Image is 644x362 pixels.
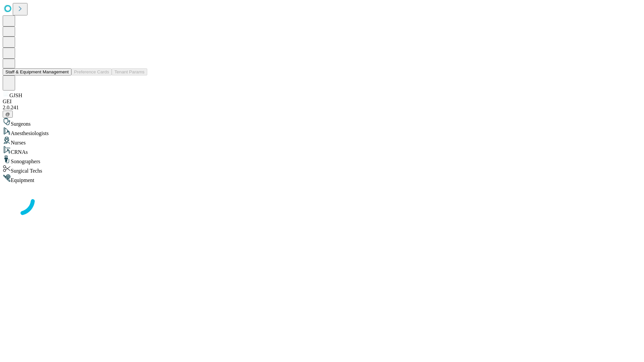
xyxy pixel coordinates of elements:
[112,68,147,75] button: Tenant Params
[3,127,641,136] div: Anesthesiologists
[3,68,71,75] button: Staff & Equipment Management
[9,93,22,98] span: GJSH
[3,105,641,111] div: 2.0.241
[3,155,641,165] div: Sonographers
[3,146,641,155] div: CRNAs
[5,112,10,117] span: @
[3,174,641,183] div: Equipment
[3,165,641,174] div: Surgical Techs
[3,118,641,127] div: Surgeons
[3,99,641,105] div: GEI
[3,136,641,146] div: Nurses
[71,68,112,75] button: Preference Cards
[3,111,13,118] button: @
